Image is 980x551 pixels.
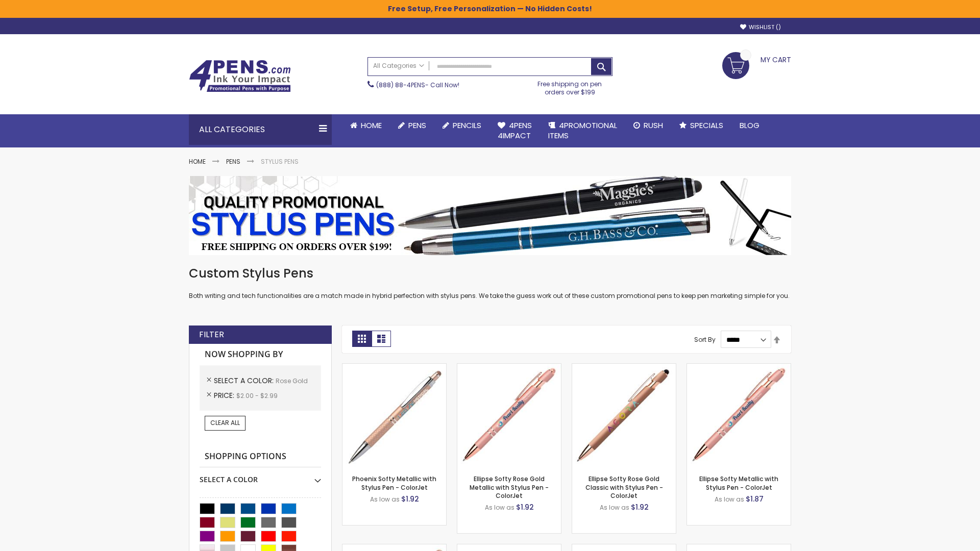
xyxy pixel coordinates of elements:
[516,502,534,512] span: $1.92
[540,114,625,147] a: 4PROMOTIONALITEMS
[370,495,400,504] span: As low as
[376,81,459,89] span: - Call Now!
[572,363,676,372] a: Ellipse Softy Rose Gold Classic with Stylus Pen - ColorJet-Rose Gold
[200,344,321,365] strong: Now Shopping by
[434,114,489,137] a: Pencils
[600,503,629,512] span: As low as
[342,364,446,467] img: Phoenix Softy Metallic with Stylus Pen - ColorJet-Rose gold
[200,467,321,485] div: Select A Color
[189,265,791,282] h1: Custom Stylus Pens
[671,114,731,137] a: Specials
[373,62,424,70] span: All Categories
[276,377,308,385] span: Rose Gold
[376,81,425,89] a: (888) 88-4PENS
[457,364,561,467] img: Ellipse Softy Rose Gold Metallic with Stylus Pen - ColorJet-Rose Gold
[489,114,540,147] a: 4Pens4impact
[261,157,299,166] strong: Stylus Pens
[189,176,791,255] img: Stylus Pens
[498,120,532,141] span: 4Pens 4impact
[226,157,240,166] a: Pens
[694,335,716,344] label: Sort By
[352,474,436,491] a: Phoenix Softy Metallic with Stylus Pen - ColorJet
[214,375,276,386] span: Select A Color
[644,120,663,131] span: Rush
[210,418,240,427] span: Clear All
[361,120,382,131] span: Home
[699,474,778,491] a: Ellipse Softy Metallic with Stylus Pen - ColorJet
[199,329,224,340] strong: Filter
[342,363,446,372] a: Phoenix Softy Metallic with Stylus Pen - ColorJet-Rose gold
[731,114,768,137] a: Blog
[572,364,676,467] img: Ellipse Softy Rose Gold Classic with Stylus Pen - ColorJet-Rose Gold
[457,363,561,372] a: Ellipse Softy Rose Gold Metallic with Stylus Pen - ColorJet-Rose Gold
[740,23,781,31] a: Wishlist
[687,364,791,467] img: Ellipse Softy Metallic with Stylus Pen - ColorJet-Rose Gold
[715,495,744,504] span: As low as
[690,120,723,131] span: Specials
[470,474,549,499] a: Ellipse Softy Rose Gold Metallic with Stylus Pen - ColorJet
[631,502,649,512] span: $1.92
[485,503,514,512] span: As low as
[401,494,419,504] span: $1.92
[236,391,278,400] span: $2.00 - $2.99
[189,265,791,300] div: Both writing and tech functionalities are a match made in hybrid perfection with stylus pens. We ...
[189,60,291,92] img: 4Pens Custom Pens and Promotional Products
[408,120,426,131] span: Pens
[548,120,617,141] span: 4PROMOTIONAL ITEMS
[205,416,246,430] a: Clear All
[527,76,613,96] div: Free shipping on pen orders over $199
[390,114,434,137] a: Pens
[585,474,663,499] a: Ellipse Softy Rose Gold Classic with Stylus Pen - ColorJet
[214,390,236,400] span: Price
[453,120,481,131] span: Pencils
[746,494,764,504] span: $1.87
[625,114,671,137] a: Rush
[342,114,390,137] a: Home
[352,331,372,347] strong: Grid
[200,446,321,468] strong: Shopping Options
[189,157,206,166] a: Home
[189,114,332,145] div: All Categories
[368,58,429,74] a: All Categories
[740,120,759,131] span: Blog
[687,363,791,372] a: Ellipse Softy Metallic with Stylus Pen - ColorJet-Rose Gold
